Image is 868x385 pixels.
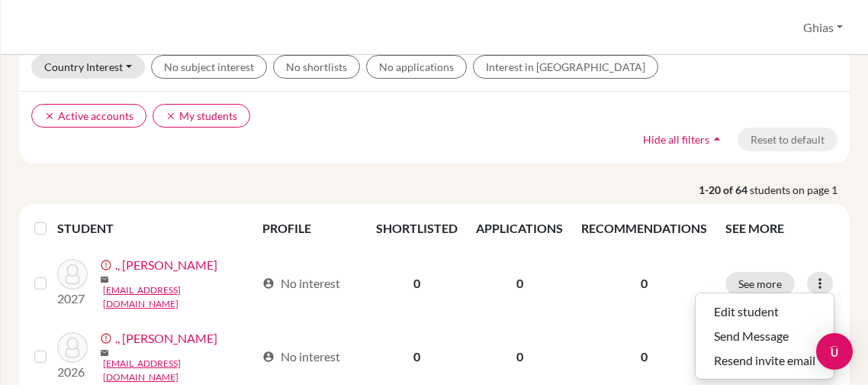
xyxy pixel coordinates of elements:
[166,111,176,121] i: clear
[100,275,109,284] span: mail
[467,210,572,247] th: APPLICATIONS
[115,256,217,274] a: ., [PERSON_NAME]
[100,348,109,357] span: mail
[151,55,267,79] button: No subject interest
[262,348,340,366] div: No interest
[643,133,709,146] span: Hide all filters
[473,55,658,79] button: Interest in [GEOGRAPHIC_DATA]
[44,111,55,121] i: clear
[57,210,253,247] th: STUDENT
[153,104,250,128] button: clearMy students
[366,55,467,79] button: No applications
[630,128,738,151] button: Hide all filtersarrow_drop_up
[31,55,145,79] button: Country Interest
[262,351,275,363] span: account_circle
[100,259,115,271] span: error_outline
[115,329,217,348] a: ., [PERSON_NAME]
[696,299,834,324] button: Edit student
[273,55,360,79] button: No shortlists
[57,363,88,381] p: 2026
[816,333,853,370] div: Open Intercom Messenger
[31,104,146,128] button: clearActive accounts
[262,274,340,293] div: No interest
[367,247,467,320] td: 0
[725,272,795,296] button: See more
[581,274,707,293] p: 0
[253,210,367,247] th: PROFILE
[262,277,275,290] span: account_circle
[709,131,725,147] i: arrow_drop_up
[699,182,750,198] strong: 1-20 of 64
[796,13,850,42] button: Ghias
[750,182,850,198] span: students on page 1
[716,210,844,247] th: SEE MORE
[572,210,716,247] th: RECOMMENDATIONS
[57,259,88,290] img: ., Dilawaiz
[103,283,256,311] a: [EMAIL_ADDRESS][DOMAIN_NAME]
[57,290,88,308] p: 2027
[467,247,572,320] td: 0
[581,348,707,366] p: 0
[103,357,256,384] a: [EMAIL_ADDRESS][DOMAIN_NAME]
[696,324,834,348] button: Send Message
[100,332,115,345] span: error_outline
[367,210,467,247] th: SHORTLISTED
[57,332,88,363] img: ., Samiya
[738,128,837,151] button: Reset to default
[696,348,834,373] button: Resend invite email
